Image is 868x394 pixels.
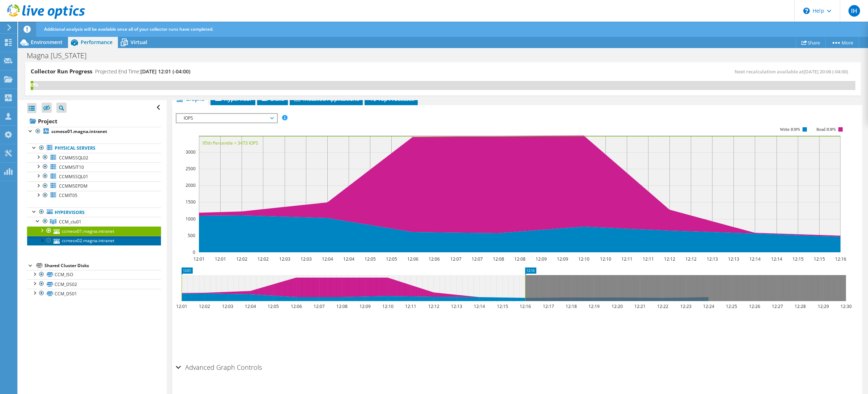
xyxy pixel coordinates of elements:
[343,256,354,262] text: 12:04
[27,226,161,236] a: ccmesx01.magna.intranet
[543,303,554,309] text: 12:17
[214,95,252,102] span: Hypervisor
[703,303,714,309] text: 12:24
[643,256,654,262] text: 12:11
[514,256,526,262] text: 12:08
[31,81,33,89] div: 0%
[193,249,195,255] text: 0
[27,289,161,298] a: CCM_DS01
[59,192,77,198] span: CCMIT05
[81,39,112,46] span: Performance
[27,144,161,153] a: Physical Servers
[536,256,547,262] text: 12:09
[792,256,804,262] text: 12:15
[680,303,692,309] text: 12:23
[814,256,825,262] text: 12:15
[382,303,393,309] text: 12:10
[728,256,739,262] text: 12:13
[657,303,668,309] text: 12:22
[726,303,737,309] text: 12:25
[27,153,161,162] a: CCMMSSQL02
[566,303,577,309] text: 12:18
[301,256,312,262] text: 12:03
[27,217,161,226] a: CCM_clu01
[279,256,290,262] text: 12:03
[804,68,848,75] span: [DATE] 20:06 (-04:00)
[796,37,826,48] a: Share
[51,128,107,134] b: ccmesx01.magna.intranet
[772,303,783,309] text: 12:27
[497,303,508,309] text: 12:15
[293,95,359,102] span: Installed Applications
[193,256,205,262] text: 12:01
[835,256,846,262] text: 12:16
[314,303,325,309] text: 12:07
[749,303,760,309] text: 12:26
[27,270,161,279] a: CCM_ISO
[268,303,279,309] text: 12:05
[27,181,161,191] a: CCMMSEPDM
[59,174,88,180] span: CCMMSSQL01
[261,95,284,102] span: Disks
[236,256,247,262] text: 12:02
[186,149,196,155] text: 3000
[44,26,213,32] span: Additional analysis will be available once all of your collector runs have completed.
[222,303,233,309] text: 12:03
[27,115,161,127] a: Project
[588,303,600,309] text: 12:19
[365,256,376,262] text: 12:05
[140,68,190,75] span: [DATE] 12:01 (-04:00)
[707,256,718,262] text: 12:13
[215,256,226,262] text: 12:01
[180,114,273,123] span: IOPS
[818,303,829,309] text: 12:29
[841,303,852,309] text: 12:30
[612,303,623,309] text: 12:20
[780,127,800,132] text: Write IOPS
[600,256,611,262] text: 12:10
[203,140,258,146] text: 95th Percentile = 3473 IOPS
[825,37,859,48] a: More
[95,68,190,76] h4: Projected End Time:
[176,360,262,374] h2: Advanced Graph Controls
[368,95,414,102] span: Top Processes
[27,236,161,245] a: ccmesx02.magna.intranet
[131,39,147,46] span: Virtual
[186,182,196,188] text: 2000
[44,261,161,270] div: Shared Cluster Disks
[451,303,462,309] text: 12:13
[336,303,348,309] text: 12:08
[664,256,675,262] text: 12:12
[407,256,418,262] text: 12:06
[359,303,371,309] text: 12:09
[245,303,256,309] text: 12:04
[59,155,88,161] span: CCMMSSQL02
[386,256,397,262] text: 12:05
[634,303,646,309] text: 12:21
[428,303,439,309] text: 12:12
[199,303,210,309] text: 12:02
[188,232,195,239] text: 500
[771,256,782,262] text: 12:14
[474,303,485,309] text: 12:14
[59,219,81,225] span: CCM_clu01
[59,183,88,189] span: CCMMSEPDM
[472,256,483,262] text: 12:07
[27,162,161,172] a: CCMMSIT10
[186,199,196,205] text: 1500
[27,127,161,136] a: ccmesx01.magna.intranet
[176,303,187,309] text: 12:01
[621,256,633,262] text: 12:11
[749,256,761,262] text: 12:14
[803,8,810,14] svg: \n
[27,207,161,217] a: Hypervisors
[186,166,196,172] text: 2500
[258,256,269,262] text: 12:02
[291,303,302,309] text: 12:06
[557,256,568,262] text: 12:09
[429,256,440,262] text: 12:06
[450,256,461,262] text: 12:07
[578,256,590,262] text: 12:10
[31,39,63,46] span: Environment
[27,191,161,200] a: CCMIT05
